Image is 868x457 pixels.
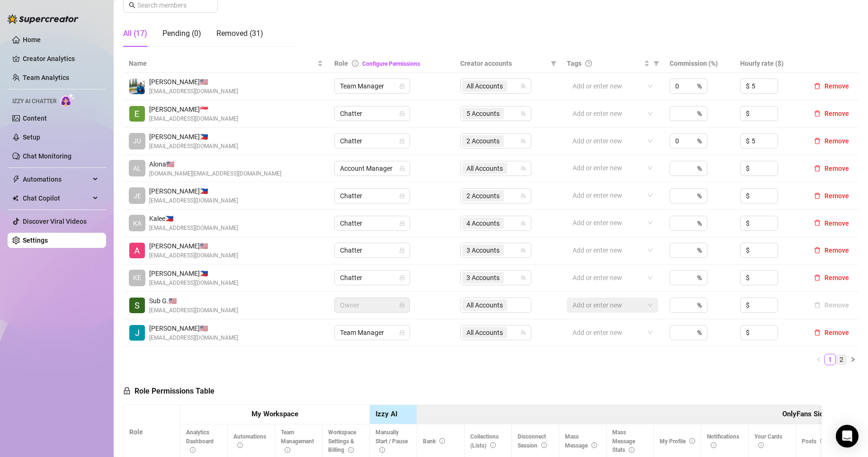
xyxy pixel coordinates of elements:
[23,218,87,225] a: Discover Viral Videos
[233,433,266,449] span: Automations
[810,245,853,256] button: Remove
[466,327,503,338] span: All Accounts
[612,429,635,454] span: Mass Message Stats
[520,247,526,253] span: team
[850,357,856,362] span: right
[340,161,404,176] span: Account Manager
[462,190,504,202] span: 2 Accounts
[810,80,853,92] button: Remove
[847,354,859,365] button: right
[689,438,695,444] span: info-circle
[237,442,243,448] span: info-circle
[585,60,592,67] span: question-circle
[466,108,500,119] span: 5 Accounts
[149,114,238,123] span: [EMAIL_ADDRESS][DOMAIN_NAME]
[824,274,849,281] span: Remove
[810,135,853,147] button: Remove
[466,272,500,283] span: 3 Accounts
[814,329,821,336] span: delete
[518,433,547,449] span: Disconnect Session
[462,218,504,229] span: 4 Accounts
[824,246,849,254] span: Remove
[490,442,496,448] span: info-circle
[782,410,847,418] strong: OnlyFans Side Menu
[549,56,558,70] span: filter
[466,245,500,255] span: 3 Accounts
[520,111,526,116] span: team
[466,163,503,174] span: All Accounts
[466,81,503,91] span: All Accounts
[399,220,405,226] span: lock
[23,237,48,244] a: Settings
[814,83,821,89] span: delete
[149,323,238,334] span: [PERSON_NAME] 🇺🇸
[462,135,504,147] span: 2 Accounts
[460,58,547,69] span: Creator accounts
[149,334,238,343] span: [EMAIL_ADDRESS][DOMAIN_NAME]
[149,169,281,178] span: [DOMAIN_NAME][EMAIL_ADDRESS][DOMAIN_NAME]
[149,159,281,169] span: Alona 🇺🇸
[281,429,314,454] span: Team Management
[462,272,504,283] span: 3 Accounts
[814,193,821,199] span: delete
[133,218,142,228] span: KA
[149,186,238,196] span: [PERSON_NAME] 🇵🇭
[340,271,404,285] span: Chatter
[352,60,358,67] span: info-circle
[149,196,238,205] span: [EMAIL_ADDRESS][DOMAIN_NAME]
[734,54,805,73] th: Hourly rate ($)
[190,447,196,453] span: info-circle
[134,191,141,201] span: JE
[23,74,69,81] a: Team Analytics
[334,60,348,67] span: Role
[520,83,526,89] span: team
[12,195,18,202] img: Chat Copilot
[348,447,354,453] span: info-circle
[810,163,853,174] button: Remove
[129,106,145,122] img: Eduardo Leon Jr
[847,354,859,365] li: Next Page
[836,354,847,365] li: 2
[520,193,526,199] span: team
[810,190,853,202] button: Remove
[541,442,547,448] span: info-circle
[591,442,597,448] span: info-circle
[814,247,821,254] span: delete
[814,110,821,117] span: delete
[216,28,263,39] div: Removed (31)
[652,56,661,70] span: filter
[824,165,849,172] span: Remove
[520,330,526,335] span: team
[340,216,404,230] span: Chatter
[376,429,408,454] span: Manually Start / Pause
[399,166,405,171] span: lock
[520,166,526,171] span: team
[399,247,405,253] span: lock
[462,108,504,119] span: 5 Accounts
[129,79,145,94] img: Emad Ataei
[810,108,853,119] button: Remove
[129,298,145,313] img: Sub Genius
[23,51,98,66] a: Creator Analytics
[711,442,716,448] span: info-circle
[129,325,145,341] img: Jodi
[824,354,836,365] li: 1
[813,354,824,365] li: Previous Page
[129,2,135,9] span: search
[399,193,405,199] span: lock
[824,110,849,117] span: Remove
[660,438,695,445] span: My Profile
[466,191,500,201] span: 2 Accounts
[825,354,835,365] a: 1
[12,97,56,106] span: Izzy AI Chatter
[149,224,238,233] span: [EMAIL_ADDRESS][DOMAIN_NAME]
[814,138,821,144] span: delete
[149,279,238,288] span: [EMAIL_ADDRESS][DOMAIN_NAME]
[399,111,405,116] span: lock
[23,133,40,141] a: Setup
[23,152,72,160] a: Chat Monitoring
[340,243,404,257] span: Chatter
[376,410,397,418] strong: Izzy AI
[816,357,822,362] span: left
[466,136,500,146] span: 2 Accounts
